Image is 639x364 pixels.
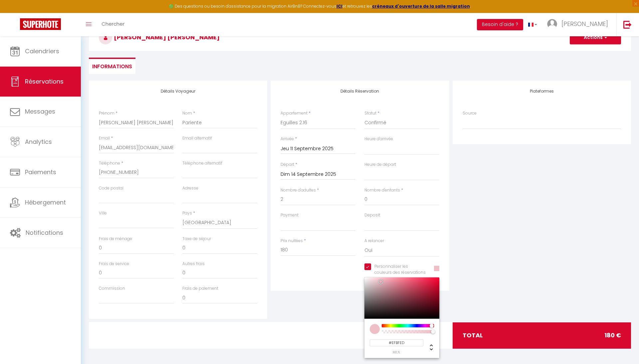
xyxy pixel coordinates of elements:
[547,19,557,29] img: ...
[182,210,192,216] label: Pays
[99,261,129,267] label: Frais de service
[99,236,132,242] label: Frais de ménage
[102,20,124,27] span: Chercher
[25,107,55,116] span: Messages
[25,47,59,55] span: Calendriers
[25,198,66,206] span: Hébergement
[370,339,423,346] input: hex
[364,187,400,193] label: Nombre d'enfants
[99,210,107,216] label: Ville
[281,136,294,142] label: Arrivée
[182,285,218,292] label: Frais de paiement
[372,3,470,9] a: créneaux d'ouverture de la salle migration
[26,228,63,237] span: Notifications
[25,168,56,176] span: Paiements
[453,322,631,348] div: total
[97,13,129,36] a: Chercher
[182,160,222,167] label: Téléphone alternatif
[25,138,52,146] span: Analytics
[99,160,120,167] label: Téléphone
[364,238,384,244] label: A relancer
[370,350,423,354] span: hex
[477,19,523,30] button: Besoin d'aide ?
[281,110,308,117] label: Appartement
[281,89,439,94] h4: Détails Réservation
[570,31,621,44] button: Actions
[364,136,393,142] label: Heure d'arrivée
[463,110,477,117] label: Source
[364,212,380,218] label: Deposit
[182,135,212,142] label: Email alternatif
[99,110,114,117] label: Prénom
[182,236,211,242] label: Taxe de séjour
[281,187,316,193] label: Nombre d'adultes
[182,110,192,117] label: Nom
[623,20,632,29] img: logout
[99,33,220,41] span: [PERSON_NAME] [PERSON_NAME]
[5,3,25,23] button: Ouvrir le widget de chat LiveChat
[604,331,621,340] span: 180 €
[281,238,303,244] label: Prix nuitées
[364,110,376,117] label: Statut
[423,339,434,354] div: Change another color definition
[561,20,608,28] span: [PERSON_NAME]
[99,185,123,191] label: Code postal
[364,162,396,168] label: Heure de départ
[463,89,621,94] h4: Plateformes
[99,135,110,142] label: Email
[281,212,299,218] label: Payment
[182,261,205,267] label: Autres frais
[99,89,257,94] h4: Détails Voyageur
[336,3,342,9] a: ICI
[20,18,61,30] img: Super Booking
[25,77,64,86] span: Réservations
[542,13,616,36] a: ... [PERSON_NAME]
[89,58,135,74] li: Informations
[281,162,294,168] label: Départ
[99,285,125,292] label: Commission
[182,185,198,191] label: Adresse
